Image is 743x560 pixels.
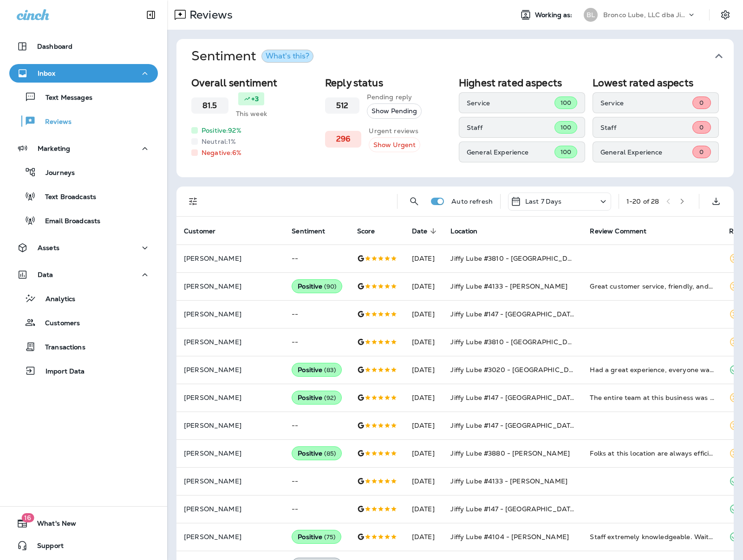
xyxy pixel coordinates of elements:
[561,123,571,131] span: 100
[184,227,215,235] span: Customer
[404,272,443,300] td: [DATE]
[176,73,734,177] div: SentimentWhat's this?
[202,126,241,135] p: Positive: 92 %
[450,477,567,485] span: Jiffy Lube #4133 - [PERSON_NAME]
[36,94,92,103] p: Text Messages
[138,6,164,24] button: Collapse Sidebar
[292,227,337,235] span: Sentiment
[699,99,704,107] span: 0
[717,6,734,23] button: Settings
[9,313,158,332] button: Customers
[191,77,318,89] h2: Overall sentiment
[184,394,277,401] p: [PERSON_NAME]
[184,338,277,346] p: [PERSON_NAME]
[467,99,554,107] p: Service
[336,135,350,143] h3: 296
[184,477,277,485] p: [PERSON_NAME]
[9,87,158,107] button: Text Messages
[459,77,585,89] h2: Highest rated aspects
[37,43,72,50] p: Dashboard
[36,295,75,304] p: Analytics
[184,366,277,373] p: [PERSON_NAME]
[184,255,277,262] p: [PERSON_NAME]
[525,198,562,205] p: Last 7 Days
[590,227,646,235] span: Review Comment
[412,227,428,235] span: Date
[9,536,158,555] button: Support
[28,520,76,531] span: What's New
[184,283,277,290] p: [PERSON_NAME]
[450,366,584,374] span: Jiffy Lube #3020 - [GEOGRAPHIC_DATA]
[9,187,158,206] button: Text Broadcasts
[9,37,158,56] button: Dashboard
[38,244,59,251] p: Assets
[38,271,53,278] p: Data
[404,356,443,384] td: [DATE]
[284,495,350,523] td: --
[369,126,420,135] p: Urgent reviews
[590,227,658,235] span: Review Comment
[467,124,554,131] p: Staff
[404,467,443,495] td: [DATE]
[450,505,577,513] span: Jiffy Lube #147 - [GEOGRAPHIC_DATA]
[561,99,571,107] span: 100
[292,530,341,544] div: Positive
[292,227,325,235] span: Sentiment
[284,328,350,356] td: --
[36,118,72,127] p: Reviews
[367,103,422,119] button: Show Pending
[450,421,577,430] span: Jiffy Lube #147 - [GEOGRAPHIC_DATA]
[184,505,277,513] p: [PERSON_NAME]
[9,361,158,380] button: Import Data
[9,211,158,230] button: Email Broadcasts
[284,467,350,495] td: --
[404,495,443,523] td: [DATE]
[600,148,692,156] p: General Experience
[202,148,242,157] p: Negative: 6 %
[292,446,342,460] div: Positive
[36,367,85,376] p: Import Data
[251,94,259,103] p: +3
[404,328,443,356] td: [DATE]
[36,169,75,178] p: Journeys
[450,338,583,346] span: Jiffy Lube #3810 - [GEOGRAPHIC_DATA]
[600,99,692,107] p: Service
[404,300,443,328] td: [DATE]
[324,533,335,541] span: ( 75 )
[184,450,277,457] p: [PERSON_NAME]
[36,343,85,352] p: Transactions
[699,123,704,131] span: 0
[9,337,158,356] button: Transactions
[9,139,158,158] button: Marketing
[626,198,659,205] div: 1 - 20 of 28
[9,64,158,83] button: Inbox
[404,245,443,272] td: [DATE]
[184,39,741,73] button: SentimentWhat's this?
[9,238,158,257] button: Assets
[467,148,554,156] p: General Experience
[266,52,309,60] div: What's this?
[590,282,714,291] div: Great customer service, friendly, and got the job done efficiently and in a timely manner.
[324,450,336,457] span: ( 85 )
[590,365,714,374] div: Had a great experience, everyone was very friendly and professional. I have read the reviews abou...
[284,245,350,272] td: --
[184,310,277,318] p: [PERSON_NAME]
[412,227,440,235] span: Date
[593,77,719,89] h2: Lowest rated aspects
[600,124,692,131] p: Staff
[325,77,451,89] h2: Reply status
[36,217,100,226] p: Email Broadcasts
[9,162,158,182] button: Journeys
[450,393,577,402] span: Jiffy Lube #147 - [GEOGRAPHIC_DATA]
[9,289,158,308] button: Analytics
[9,265,158,284] button: Data
[184,533,277,541] p: [PERSON_NAME]
[36,193,96,202] p: Text Broadcasts
[404,412,443,439] td: [DATE]
[261,50,313,63] button: What's this?
[38,70,55,77] p: Inbox
[590,532,714,541] div: Staff extremely knowledgeable. Waiting area clean.
[336,101,348,110] h3: 512
[450,227,489,235] span: Location
[450,227,477,235] span: Location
